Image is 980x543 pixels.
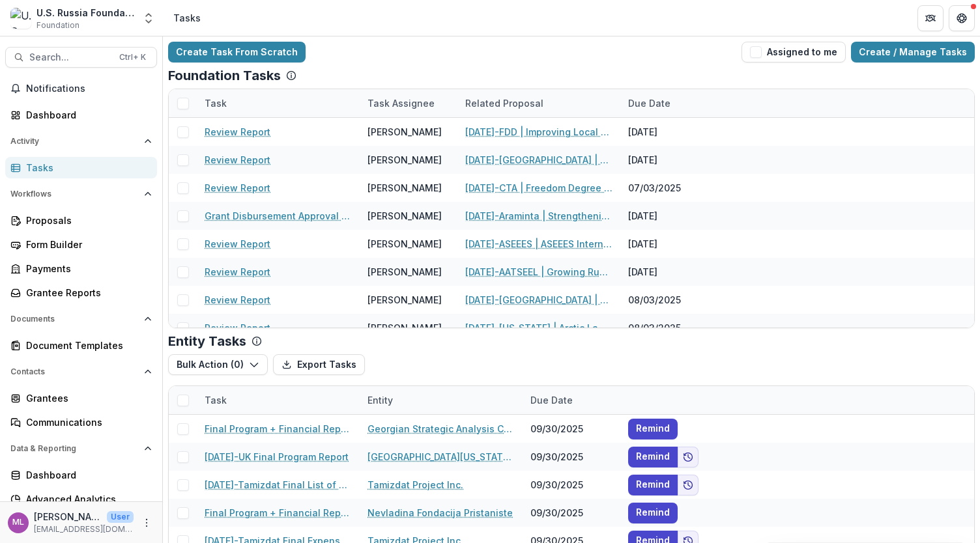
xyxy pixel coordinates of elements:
[367,153,442,167] div: [PERSON_NAME]
[26,161,147,174] div: Tasks
[26,262,147,275] div: Payments
[457,89,620,117] div: Related Proposal
[205,293,270,307] a: Review Report
[523,443,620,471] div: 09/30/2025
[628,419,678,439] button: Remind
[34,523,134,535] p: [EMAIL_ADDRESS][DOMAIN_NAME]
[205,422,352,436] a: Final Program + Financial Report
[620,314,718,342] div: 08/03/2025
[523,386,620,414] div: Due Date
[360,89,457,117] div: Task Assignee
[273,354,365,375] button: Export Tasks
[168,354,268,375] button: Bulk Action (0)
[168,68,281,83] p: Foundation Tasks
[5,157,157,178] a: Tasks
[173,11,201,25] div: Tasks
[620,202,718,230] div: [DATE]
[367,478,463,492] a: Tamizdat Project Inc.
[628,503,678,523] button: Remind
[5,387,157,409] a: Grantees
[367,181,442,195] div: [PERSON_NAME]
[5,335,157,356] a: Document Templates
[26,492,147,506] div: Advanced Analytics
[34,510,102,523] p: [PERSON_NAME]
[628,447,678,467] button: Remind
[678,475,699,495] button: Add to friends
[620,286,718,314] div: 08/03/2025
[205,321,270,335] a: Review Report
[367,265,442,279] div: [PERSON_NAME]
[367,450,515,464] a: [GEOGRAPHIC_DATA][US_STATE] for Research
[139,5,158,31] button: Open entity switcher
[10,367,139,376] span: Contacts
[197,96,235,110] div: Task
[26,391,147,405] div: Grantees
[620,258,718,286] div: [DATE]
[205,265,270,279] a: Review Report
[367,422,515,436] a: Georgian Strategic Analysis Center
[523,499,620,527] div: 09/30/2025
[465,125,612,139] a: [DATE]-FDD | Improving Local Governance Competence Among Rising Exiled Russian Civil Society Leaders
[851,42,975,63] a: Create / Manage Tasks
[5,282,157,303] a: Grantee Reports
[205,209,352,223] a: Grant Disbursement Approval Form
[360,393,401,407] div: Entity
[523,415,620,443] div: 09/30/2025
[620,89,718,117] div: Due Date
[10,314,139,324] span: Documents
[678,447,699,467] button: Add to friends
[205,125,270,139] a: Review Report
[5,47,157,68] button: Search...
[26,468,147,482] div: Dashboard
[620,96,678,110] div: Due Date
[29,52,111,63] span: Search...
[26,214,147,227] div: Proposals
[457,96,551,110] div: Related Proposal
[10,189,139,199] span: Workflows
[465,293,612,307] a: [DATE]-[GEOGRAPHIC_DATA] | Expanding Opportunities for Undergraduates and MAs in Russian Studiesi...
[5,104,157,126] a: Dashboard
[360,386,523,414] div: Entity
[465,321,612,335] a: [DATE]-[US_STATE] | Arctic Law Beyond Borders
[26,339,147,352] div: Document Templates
[367,321,442,335] div: [PERSON_NAME]
[168,42,306,63] a: Create Task From Scratch
[367,209,442,223] div: [PERSON_NAME]
[26,108,147,122] div: Dashboard
[5,488,157,510] a: Advanced Analytics
[205,153,270,167] a: Review Report
[117,50,149,64] div: Ctrl + K
[523,393,581,407] div: Due Date
[5,438,157,459] button: Open Data & Reporting
[620,174,718,202] div: 07/03/2025
[10,444,139,453] span: Data & Reporting
[26,83,152,94] span: Notifications
[5,131,157,152] button: Open Activity
[36,20,79,31] span: Foundation
[5,258,157,279] a: Payments
[139,515,154,531] button: More
[197,89,360,117] div: Task
[197,386,360,414] div: Task
[465,265,612,279] a: [DATE]-AATSEEL | Growing Russian Studies through Bridge-Building and Inclusion
[742,42,846,63] button: Assigned to me
[10,8,31,29] img: U.S. Russia Foundation
[367,506,513,520] a: Nevladina Fondacija Pristaniste
[523,471,620,499] div: 09/30/2025
[5,234,157,255] a: Form Builder
[465,237,612,251] a: [DATE]-ASEEES | ASEEES Internship Grant Program, [DATE]-[DATE]
[917,5,944,31] button: Partners
[367,125,442,139] div: [PERSON_NAME]
[36,6,134,20] div: U.S. Russia Foundation
[465,153,612,167] a: [DATE]-[GEOGRAPHIC_DATA] | Fostering the Next Generation of Russia-focused Professionals
[465,209,612,223] a: [DATE]-Araminta | Strengthening Capacities of Russian Human Rights Defenders to Develop the Busin...
[620,230,718,258] div: [DATE]
[360,96,442,110] div: Task Assignee
[465,181,612,195] a: [DATE]-CTA | Freedom Degree Online Matching System
[5,78,157,99] button: Notifications
[5,411,157,433] a: Communications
